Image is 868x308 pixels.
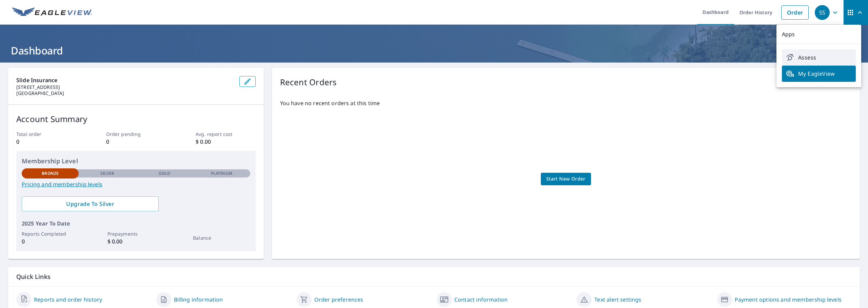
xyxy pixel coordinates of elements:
p: 2025 Year To Date [22,219,250,228]
a: Order preferences [314,295,363,304]
a: My EagleView [782,66,856,82]
p: $ 0.00 [196,138,255,146]
p: 0 [22,237,79,245]
p: 0 [16,138,76,146]
h1: Dashboard [8,44,860,57]
p: Quick Links [16,273,852,281]
p: Total order [16,131,76,138]
p: [STREET_ADDRESS] [16,84,234,90]
p: Silver [100,170,115,176]
p: Membership Level [22,157,250,166]
p: Apps [776,25,861,44]
p: Prepayments [107,230,164,237]
p: Bronze [42,170,59,176]
span: Upgrade To Silver [27,200,153,208]
a: Pricing and membership levels [22,180,250,188]
a: Text alert settings [594,295,641,304]
p: $ 0.00 [107,237,164,245]
a: Reports and order history [34,295,102,304]
a: Assess [782,49,856,66]
p: You have no recent orders at this time [280,99,852,107]
a: Order [781,5,809,20]
p: Account Summary [16,113,256,125]
a: Contact information [454,295,508,304]
a: Start New Order [541,173,591,185]
p: Order pending [106,131,166,138]
img: EV Logo [12,7,92,18]
p: Recent Orders [280,76,337,88]
p: 0 [106,138,166,146]
p: Slide Insurance [16,76,234,84]
p: Balance [193,234,250,241]
p: Reports Completed [22,230,79,237]
p: Gold [159,170,170,176]
div: SS [815,5,830,20]
span: Start New Order [546,175,586,183]
p: [GEOGRAPHIC_DATA] [16,90,234,96]
a: Upgrade To Silver [22,196,159,211]
span: My EagleView [786,70,852,78]
span: Assess [786,53,852,62]
a: Payment options and membership levels [735,295,842,304]
p: Platinum [211,170,232,176]
p: Avg. report cost [196,131,255,138]
a: Billing information [174,295,223,304]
